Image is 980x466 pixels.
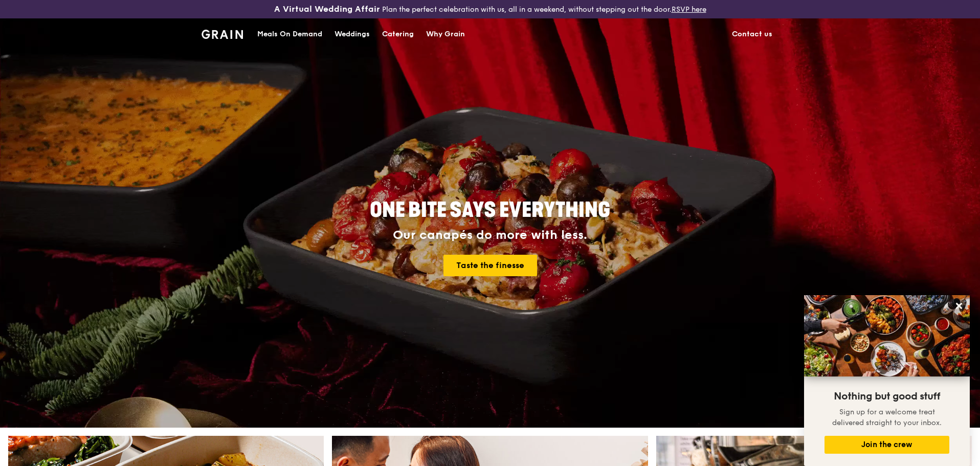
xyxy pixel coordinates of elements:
a: Taste the finesse [443,255,537,276]
span: Nothing but good stuff [834,390,940,403]
div: Why Grain [426,19,465,50]
a: Weddings [328,19,376,50]
a: Why Grain [420,19,471,50]
div: Our canapés do more with less. [306,228,674,242]
button: Close [951,298,967,314]
a: RSVP here [672,5,706,14]
a: Contact us [726,19,778,50]
div: Meals On Demand [257,19,322,50]
div: Weddings [335,19,370,50]
a: GrainGrain [202,18,243,49]
img: Grain [202,30,243,39]
img: DSC07876-Edit02-Large.jpeg [804,295,970,376]
h3: A Virtual Wedding Affair [274,4,380,14]
a: Catering [376,19,420,50]
span: Sign up for a welcome treat delivered straight to your inbox. [832,408,942,427]
div: Plan the perfect celebration with us, all in a weekend, without stepping out the door. [195,4,785,14]
button: Join the crew [825,436,949,454]
span: ONE BITE SAYS EVERYTHING [370,198,610,223]
div: Catering [382,19,414,50]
